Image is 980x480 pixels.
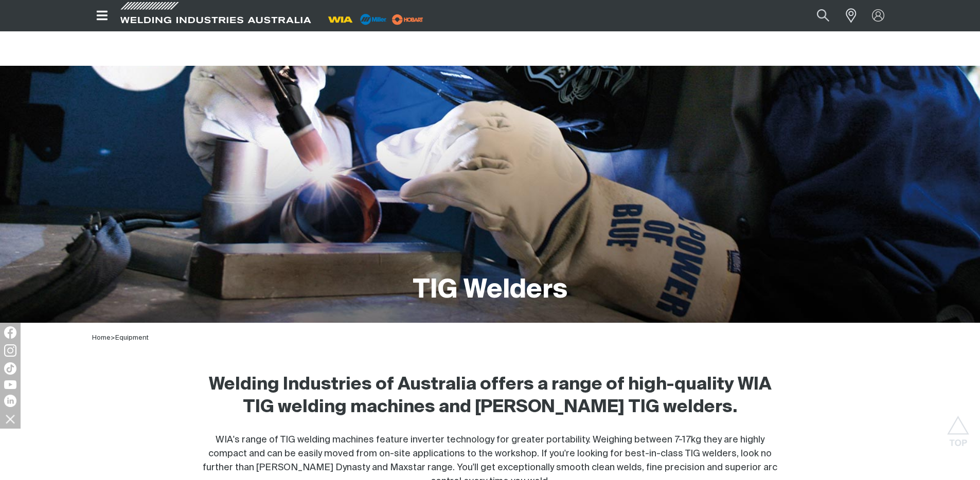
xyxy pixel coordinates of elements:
img: TikTok [4,362,16,375]
img: Facebook [4,326,16,339]
a: Home [92,335,111,341]
h2: Welding Industries of Australia offers a range of high-quality WIA TIG welding machines and [PERS... [200,374,780,419]
img: YouTube [4,380,16,389]
input: Product name or item number... [792,4,840,27]
img: miller [389,12,426,27]
h1: TIG Welders [413,274,567,307]
img: LinkedIn [4,395,16,407]
button: Scroll to top [947,416,970,439]
img: hide socials [2,410,19,428]
a: Equipment [115,335,149,341]
button: Search products [806,4,841,27]
img: Instagram [4,344,16,357]
span: > [111,335,115,341]
a: miller [389,15,426,23]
